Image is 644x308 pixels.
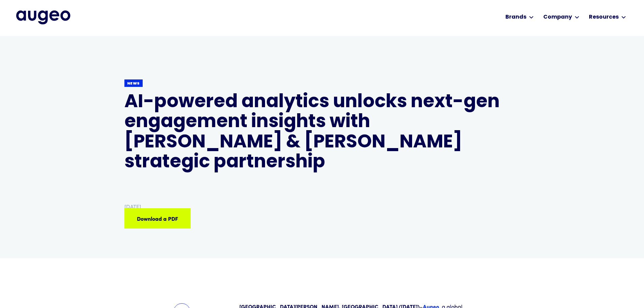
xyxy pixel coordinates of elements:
div: Brands [505,13,526,21]
div: Company [543,13,572,21]
img: Augeo's full logo in midnight blue. [16,10,70,24]
h1: AI-powered analytics unlocks next-gen engagement insights with [PERSON_NAME] & [PERSON_NAME] stra... [124,93,520,173]
a: home [16,10,70,24]
div: News [127,81,140,86]
div: Resources [589,13,619,21]
div: [DATE] [124,203,141,211]
a: Download a PDF [124,208,191,229]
